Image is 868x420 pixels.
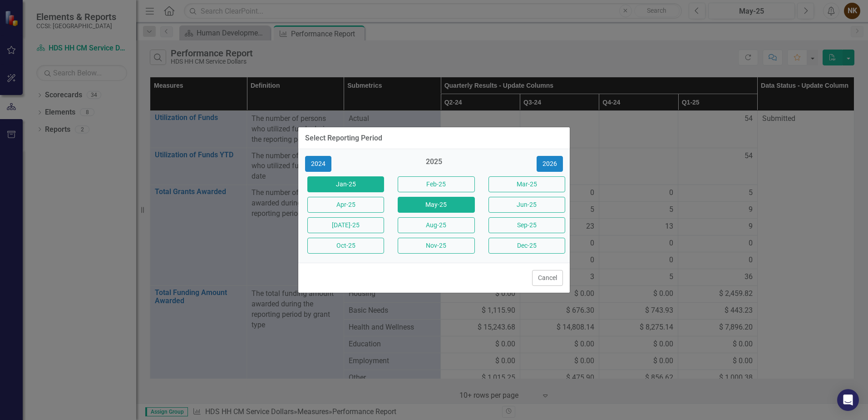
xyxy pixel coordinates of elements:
button: Apr-25 [307,197,384,213]
button: Cancel [532,270,563,286]
button: 2024 [305,156,331,172]
button: May-25 [398,197,474,213]
button: [DATE]-25 [307,217,384,233]
div: 2025 [395,157,472,172]
button: Aug-25 [398,217,474,233]
button: Mar-25 [488,176,565,192]
button: Sep-25 [488,217,565,233]
button: Nov-25 [398,238,474,254]
button: Oct-25 [307,238,384,254]
button: 2026 [537,156,563,172]
button: Jan-25 [307,176,384,192]
button: Jun-25 [488,197,565,213]
button: Dec-25 [488,238,565,254]
div: Select Reporting Period [305,134,382,142]
div: Open Intercom Messenger [837,389,859,411]
button: Feb-25 [398,176,474,192]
